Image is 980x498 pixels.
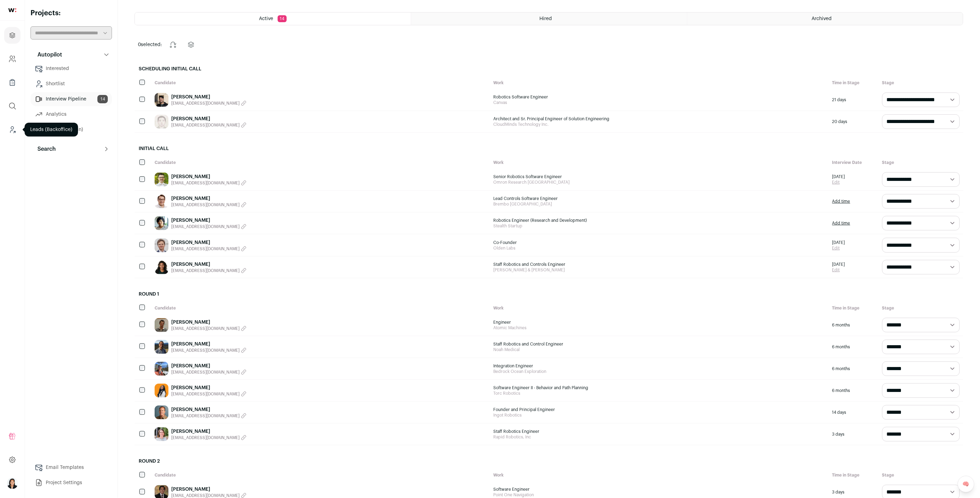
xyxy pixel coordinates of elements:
span: Staff Robotics Engineer [494,429,826,434]
a: [PERSON_NAME] [171,319,246,326]
span: [EMAIL_ADDRESS][DOMAIN_NAME] [171,369,240,375]
a: Hired [411,12,687,25]
a: [PERSON_NAME] [171,341,246,348]
div: Work [490,77,829,89]
a: [PERSON_NAME] [171,173,246,180]
a: Archived [687,12,963,25]
a: [PERSON_NAME] [171,239,246,246]
button: Open dropdown [7,478,18,489]
span: [PERSON_NAME] & [PERSON_NAME] [494,267,826,273]
a: Edit [832,180,845,185]
span: Founder and Principal Engineer [494,407,826,412]
span: 14 [97,95,108,103]
button: [EMAIL_ADDRESS][DOMAIN_NAME] [171,268,246,273]
button: [EMAIL_ADDRESS][DOMAIN_NAME] [171,348,246,353]
span: Software Engineer II - Behavior and Path Planning [494,385,826,391]
img: wellfound-shorthand-0d5821cbd27db2630d0214b213865d53afaa358527fdda9d0ea32b1df1b89c2c.svg [8,8,16,12]
a: [PERSON_NAME] [171,217,246,224]
div: 14 days [829,402,879,423]
span: Noah Medical [494,347,826,352]
span: [EMAIL_ADDRESS][DOMAIN_NAME] [171,435,240,440]
p: Autopilot [33,51,62,59]
span: [DATE] [832,240,845,245]
span: Senior Robotics Software Engineer [494,174,826,180]
button: [EMAIL_ADDRESS][DOMAIN_NAME] [171,202,246,208]
img: 76bd8f15d4ef612065e8c67b6adac55eec0742c4b7c6a4feda58a8256fae5469 [155,362,168,376]
button: [EMAIL_ADDRESS][DOMAIN_NAME] [171,369,246,375]
a: Shortlist [31,77,112,91]
div: Candidate [151,302,490,314]
span: Staff Robotics and Control Engineer [494,341,826,347]
div: 6 months [829,314,879,336]
span: Canvas [494,100,826,105]
a: Interested [31,62,112,76]
a: Company and ATS Settings [4,51,20,67]
div: Stage [879,302,963,314]
a: Projects [4,27,20,44]
span: Atomic Machines [494,325,826,331]
button: [EMAIL_ADDRESS][DOMAIN_NAME] [171,224,246,229]
a: [PERSON_NAME] [171,384,246,391]
a: Leads (Backoffice) [4,121,20,138]
p: Search [33,145,56,153]
div: 21 days [829,89,879,111]
span: Staff Robotics and Controls Engineer [494,262,826,267]
img: 82d6a1e2a0eccb44e84b0ab9d678376913a55cda4198e54df0ad85ade5d02a2a [155,238,168,252]
span: Hired [539,16,552,21]
button: [EMAIL_ADDRESS][DOMAIN_NAME] [171,101,246,106]
a: 🧠 [958,476,974,492]
div: Candidate [151,469,490,481]
span: Active [259,16,274,21]
span: Robotics Software Engineer [494,94,826,100]
span: Architect and Sr. Principal Engineer of Solution Engineering [494,116,826,122]
div: Leads (Backoffice) [25,123,78,137]
button: Change stage [165,36,181,53]
button: Autopilot [31,48,112,62]
span: [EMAIL_ADDRESS][DOMAIN_NAME] [171,348,240,353]
a: Company Lists [4,74,20,91]
span: Rapid Robotics, Inc [494,434,826,440]
span: [EMAIL_ADDRESS][DOMAIN_NAME] [171,246,240,252]
h2: Scheduling Initial Call [135,61,963,77]
h2: Initial Call [135,141,963,156]
a: [PERSON_NAME] [171,362,246,369]
span: Software Engineer [494,487,826,492]
span: CloudMinds Technology Inc. [494,122,826,127]
span: Olden Labs [494,245,826,251]
img: 0d820d71e9644b5473587363172811ea7b458ea527c33e2b5f2bd48f0eb91461 [155,318,168,332]
img: e497943d33aecff4c2a40d2a6a1b99f3835a1f691460e2d789be948aaf887b44.png [155,216,168,230]
div: Candidate [151,156,490,169]
span: Robotics Engineer (Research and Development) [494,218,826,223]
span: Lead Controls Software Engineer [494,196,826,201]
a: [PERSON_NAME] [171,195,246,202]
span: Brembo [GEOGRAPHIC_DATA] [494,201,826,207]
div: Time in Stage [829,469,879,481]
span: [EMAIL_ADDRESS][DOMAIN_NAME] [171,202,240,208]
span: [EMAIL_ADDRESS][DOMAIN_NAME] [171,101,240,106]
img: 0c9444e76ad59ac16b2720c79c3288ed65056c90a20a0d8b13fae541daa456dc [155,260,168,274]
h2: Round 2 [135,454,963,469]
img: 65ec24a4ca982cb0c6fdbe66b640caaf527417d96c997c0b5caccdff3c28fc73 [155,115,168,129]
span: Archived [812,16,832,21]
h2: Projects: [31,8,112,18]
img: 1d4e495b2f5b4e5b710f62b4f7f20151479276d74cc94b54131a8e828737d125 [155,384,168,397]
a: [PERSON_NAME] [171,406,246,413]
a: [PERSON_NAME] [171,428,246,435]
button: Search [31,142,112,156]
a: [PERSON_NAME] [171,486,246,493]
button: [EMAIL_ADDRESS][DOMAIN_NAME] [171,326,246,331]
div: 3 days [829,423,879,445]
div: 6 months [829,336,879,358]
div: Work [490,469,829,481]
a: Project Settings [31,476,112,490]
span: 14 [278,15,287,22]
span: [EMAIL_ADDRESS][DOMAIN_NAME] [171,122,240,128]
div: Interview Date [829,156,879,169]
img: 1fd14dc7b27cc41b5c184b06ed6e568d9def238fea8fe145862045f60ef59116 [155,405,168,419]
span: [EMAIL_ADDRESS][DOMAIN_NAME] [171,391,240,397]
img: 52f3bdc97df3e913a5440412878b8705b6696bd5f70060cf12eaeed500e210c7 [155,194,168,208]
a: Add time [832,220,850,226]
a: Analytics [31,107,112,121]
button: [EMAIL_ADDRESS][DOMAIN_NAME] [171,391,246,397]
span: Bedrock Ocean Exploration [494,369,826,374]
